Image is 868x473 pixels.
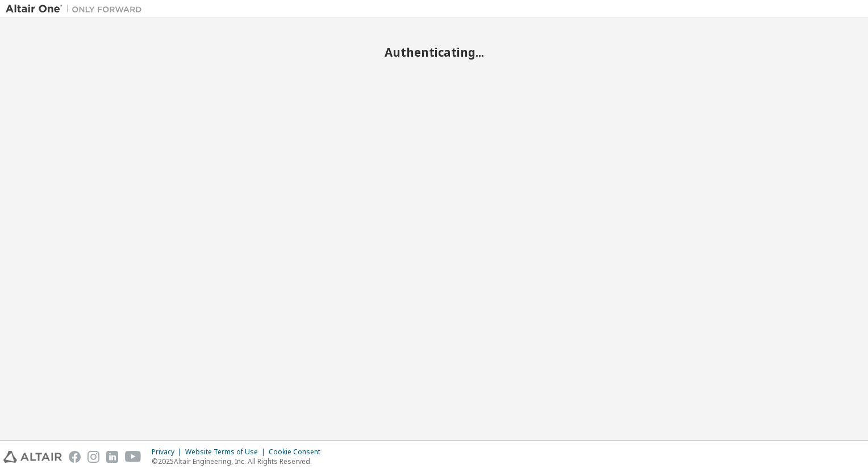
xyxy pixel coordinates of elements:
[125,451,141,463] img: youtube.svg
[3,451,62,463] img: altair_logo.svg
[6,45,862,60] h2: Authenticating...
[269,447,327,457] div: Cookie Consent
[6,3,148,15] img: Altair One
[106,451,118,463] img: linkedin.svg
[69,451,81,463] img: facebook.svg
[152,457,327,466] p: © 2025 Altair Engineering, Inc. All Rights Reserved.
[152,447,185,457] div: Privacy
[185,447,269,457] div: Website Terms of Use
[87,451,99,463] img: instagram.svg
